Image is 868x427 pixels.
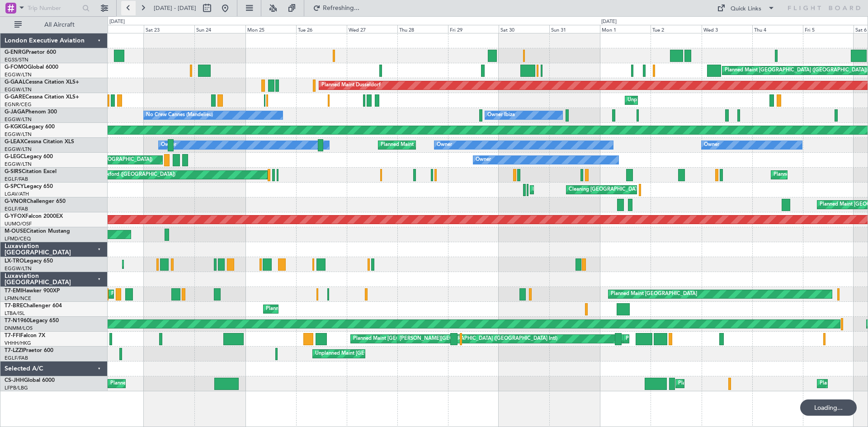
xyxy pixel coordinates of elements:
a: VHHH/HKG [5,340,31,347]
a: T7-LZZIPraetor 600 [5,348,53,353]
div: Unplanned Maint Chester [627,94,686,107]
a: G-YFOXFalcon 2000EX [5,214,63,219]
span: G-FOMO [5,65,28,70]
div: No Crew Cannes (Mandelieu) [146,108,213,122]
a: G-SIRSCitation Excel [5,169,57,174]
div: Quick Links [731,5,761,14]
span: M-OUSE [5,229,26,234]
div: Cleaning [GEOGRAPHIC_DATA] ([PERSON_NAME] Intl) [569,183,696,197]
div: [PERSON_NAME][GEOGRAPHIC_DATA] ([GEOGRAPHIC_DATA] Intl) [400,332,557,346]
input: Trip Number [28,1,80,15]
div: Thu 28 [397,25,448,33]
span: G-LEAX [5,139,24,145]
span: G-SIRS [5,169,22,174]
a: UUMO/OSF [5,221,32,227]
span: Refreshing... [322,5,360,11]
a: G-FOMOGlobal 6000 [5,65,58,70]
a: T7-EMIHawker 900XP [5,288,60,294]
span: G-VNOR [5,199,27,204]
span: [DATE] - [DATE] [154,4,196,12]
div: Wed 3 [702,25,752,33]
a: G-LEAXCessna Citation XLS [5,139,74,145]
a: EGGW/LTN [5,161,32,168]
div: Owner [161,138,176,152]
div: Planned Maint [PERSON_NAME] [111,287,187,301]
a: LX-TROLegacy 650 [5,258,53,264]
div: Owner Ibiza [487,108,515,122]
button: Refreshing... [309,1,363,15]
a: G-GARECessna Citation XLS+ [5,94,79,100]
span: T7-FFI [5,333,20,338]
a: CS-JHHGlobal 6000 [5,378,55,383]
a: M-OUSECitation Mustang [5,229,70,234]
div: Owner [437,138,452,152]
div: Tue 2 [651,25,701,33]
a: EGGW/LTN [5,116,32,123]
div: Sun 31 [549,25,600,33]
div: Fri 29 [448,25,499,33]
div: Mon 25 [245,25,296,33]
span: T7-EMI [5,288,22,294]
span: G-LEGC [5,154,24,160]
span: G-SPCY [5,184,24,189]
button: Quick Links [712,1,779,15]
a: EGLF/FAB [5,355,28,361]
a: G-ENRGPraetor 600 [5,50,56,55]
span: G-ENRG [5,50,26,55]
div: Thu 4 [752,25,803,33]
a: EGGW/LTN [5,86,32,93]
span: T7-LZZI [5,348,23,353]
div: Planned Maint [GEOGRAPHIC_DATA] ([GEOGRAPHIC_DATA]) [110,377,253,390]
div: Owner [704,138,719,152]
div: Fri 22 [93,25,144,33]
a: T7-BREChallenger 604 [5,303,62,309]
span: G-YFOX [5,214,25,219]
div: [DATE] [601,18,617,26]
div: Planned Maint [GEOGRAPHIC_DATA] ([GEOGRAPHIC_DATA]) [678,377,821,390]
div: Planned Maint Dusseldorf [321,79,381,92]
a: EGLF/FAB [5,176,28,183]
div: Planned Maint [GEOGRAPHIC_DATA] [611,287,697,301]
div: Planned Maint [GEOGRAPHIC_DATA] ([GEOGRAPHIC_DATA] Intl) [353,332,504,346]
div: Planned Maint Athens ([PERSON_NAME] Intl) [533,183,637,197]
a: EGGW/LTN [5,146,32,153]
span: G-GAAL [5,80,25,85]
span: G-JAGA [5,109,25,115]
div: Planned Maint [GEOGRAPHIC_DATA] ([GEOGRAPHIC_DATA]) [725,64,867,77]
a: G-JAGAPhenom 300 [5,109,57,115]
span: T7-N1960 [5,318,30,324]
div: Planned Maint [GEOGRAPHIC_DATA] ([GEOGRAPHIC_DATA]) [381,138,523,152]
div: Unplanned Maint Oxford ([GEOGRAPHIC_DATA]) [62,168,175,182]
a: EGSS/STN [5,56,28,63]
div: [DATE] [109,18,125,26]
span: G-GARE [5,94,25,100]
div: Owner [476,153,491,167]
div: Fri 5 [803,25,854,33]
div: Tue 26 [296,25,347,33]
div: Wed 27 [347,25,397,33]
a: LGAV/ATH [5,191,29,197]
div: Loading... [800,399,857,416]
a: LFMD/CEQ [5,235,31,242]
div: Sat 23 [144,25,194,33]
span: G-KGKG [5,124,26,130]
div: Sat 30 [499,25,549,33]
span: CS-JHH [5,378,24,383]
div: Sun 24 [194,25,245,33]
a: EGGW/LTN [5,131,32,138]
a: G-KGKGLegacy 600 [5,124,55,130]
a: G-GAALCessna Citation XLS+ [5,80,79,85]
a: G-VNORChallenger 650 [5,199,66,204]
div: Mon 1 [600,25,651,33]
a: EGNR/CEG [5,101,32,108]
a: EGGW/LTN [5,265,32,272]
span: All Aircraft [24,22,95,28]
div: Unplanned Maint [GEOGRAPHIC_DATA] ([GEOGRAPHIC_DATA]) [315,347,464,361]
a: G-SPCYLegacy 650 [5,184,53,189]
div: Planned Maint [GEOGRAPHIC_DATA] ([GEOGRAPHIC_DATA] Intl) [626,332,777,346]
a: G-LEGCLegacy 600 [5,154,53,160]
span: LX-TRO [5,258,24,264]
a: LFPB/LBG [5,385,28,391]
a: LFMN/NCE [5,295,31,302]
a: LTBA/ISL [5,310,25,317]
